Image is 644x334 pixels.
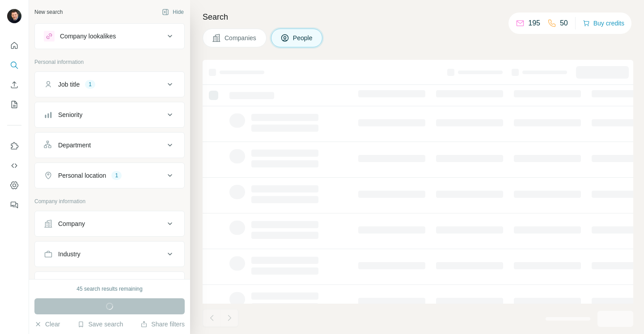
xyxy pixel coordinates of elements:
[77,320,123,329] button: Save search
[35,274,184,295] button: HQ location1
[293,33,314,42] span: People
[156,5,190,19] button: Hide
[35,104,184,125] button: Seniority
[528,18,540,29] p: 195
[58,171,106,180] div: Personal location
[7,197,21,213] button: Feedback
[58,219,85,228] div: Company
[7,138,21,154] button: Use Surfe on LinkedIn
[76,285,142,293] div: 45 search results remaining
[35,213,184,234] button: Company
[7,77,21,93] button: Enrich CSV
[34,58,185,66] p: Personal information
[7,9,21,23] img: Avatar
[34,320,60,329] button: Clear
[7,38,21,54] button: Quick start
[35,134,184,156] button: Department
[60,32,116,41] div: Company lookalikes
[34,8,63,16] div: New search
[111,171,122,180] div: 1
[583,17,624,29] button: Buy credits
[35,25,184,47] button: Company lookalikes
[7,57,21,73] button: Search
[58,250,80,259] div: Industry
[560,18,568,29] p: 50
[85,80,95,88] div: 1
[7,177,21,193] button: Dashboard
[58,80,80,89] div: Job title
[58,141,91,150] div: Department
[35,74,184,95] button: Job title1
[7,96,21,113] button: My lists
[58,110,82,119] div: Seniority
[7,158,21,174] button: Use Surfe API
[203,11,633,23] h4: Search
[35,165,184,186] button: Personal location1
[35,243,184,265] button: Industry
[225,33,257,42] span: Companies
[34,197,185,205] p: Company information
[140,320,185,329] button: Share filters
